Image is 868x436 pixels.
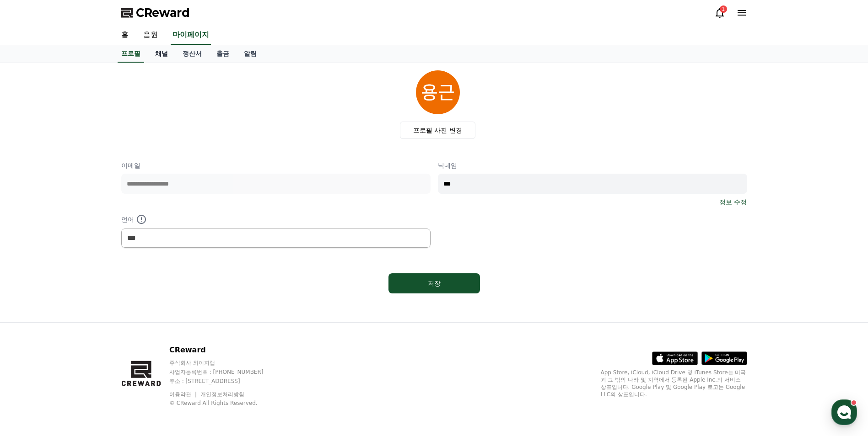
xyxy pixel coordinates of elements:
[438,161,747,170] p: 닉네임
[118,45,144,63] a: 프로필
[171,26,211,45] a: 마이페이지
[84,304,95,311] span: 대화
[3,290,60,313] a: 홈
[148,45,175,63] a: 채널
[200,391,244,398] a: 개인정보처리방침
[169,359,281,367] p: 주식회사 와이피랩
[169,368,281,376] p: 사업자등록번호 : [PHONE_NUMBER]
[136,26,165,45] a: 음원
[169,378,281,385] p: 주소 : [STREET_ADDRESS]
[121,214,431,225] p: 언어
[237,45,264,63] a: 알림
[141,303,152,311] span: 설정
[720,5,727,13] div: 1
[118,290,176,313] a: 설정
[169,391,198,398] a: 이용약관
[714,7,725,18] a: 1
[416,70,460,114] img: profile_image
[29,303,34,311] span: 홈
[169,345,281,356] p: CReward
[121,161,431,170] p: 이메일
[209,45,237,63] a: 출금
[719,197,747,207] a: 정보 수정
[60,290,118,313] a: 대화
[136,5,190,20] span: CReward
[407,279,462,288] div: 저장
[175,45,209,63] a: 정산서
[388,273,480,293] button: 저장
[400,122,475,139] label: 프로필 사진 변경
[114,26,136,45] a: 홈
[601,369,747,398] p: App Store, iCloud, iCloud Drive 및 iTunes Store는 미국과 그 밖의 나라 및 지역에서 등록된 Apple Inc.의 서비스 상표입니다. Goo...
[121,5,190,20] a: CReward
[169,399,281,407] p: © CReward All Rights Reserved.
